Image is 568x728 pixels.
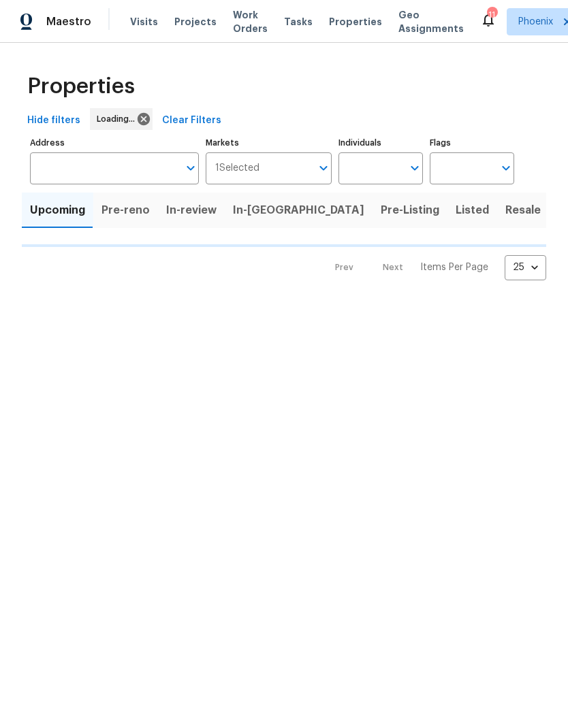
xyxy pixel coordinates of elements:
[181,159,200,178] button: Open
[166,201,217,220] span: In-review
[487,8,496,22] div: 11
[338,139,423,147] label: Individuals
[430,139,514,147] label: Flags
[174,15,217,29] span: Projects
[27,112,80,129] span: Hide filters
[405,159,424,178] button: Open
[22,108,86,133] button: Hide filters
[496,159,516,178] button: Open
[518,15,553,29] span: Phoenix
[101,201,150,220] span: Pre-reno
[46,15,91,29] span: Maestro
[233,201,364,220] span: In-[GEOGRAPHIC_DATA]
[30,139,199,147] label: Address
[420,261,488,274] p: Items Per Page
[90,108,153,130] div: Loading...
[505,250,546,285] div: 25
[314,159,333,178] button: Open
[505,201,541,220] span: Resale
[157,108,227,133] button: Clear Filters
[27,80,135,93] span: Properties
[215,163,259,174] span: 1 Selected
[398,8,464,35] span: Geo Assignments
[381,201,439,220] span: Pre-Listing
[97,112,140,126] span: Loading...
[456,201,489,220] span: Listed
[284,17,313,27] span: Tasks
[322,255,546,280] nav: Pagination Navigation
[233,8,268,35] span: Work Orders
[130,15,158,29] span: Visits
[206,139,332,147] label: Markets
[30,201,85,220] span: Upcoming
[329,15,382,29] span: Properties
[162,112,221,129] span: Clear Filters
